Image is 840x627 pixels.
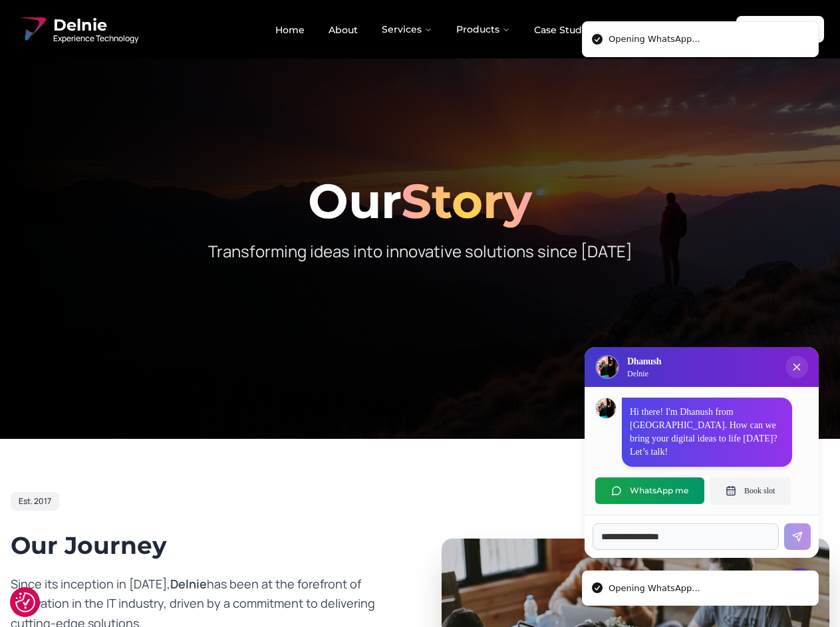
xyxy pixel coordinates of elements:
[401,172,532,230] span: Story
[710,477,791,504] button: Book slot
[785,356,808,378] button: Close chat popup
[53,15,138,36] span: Delnie
[265,19,315,41] a: Home
[627,368,661,379] p: Delnie
[523,19,606,41] a: Case Studies
[596,398,616,418] img: Dhanush
[265,16,734,43] nav: Main
[16,13,138,45] a: Delnie Logo Full
[11,532,399,559] h2: Our Journey
[630,406,784,459] p: Hi there! I'm Dhanush from [GEOGRAPHIC_DATA]. How can we bring your digital ideas to life [DATE]?...
[165,241,676,262] p: Transforming ideas into innovative solutions since [DATE]
[446,16,521,43] button: Products
[609,582,700,595] div: Opening WhatsApp...
[11,177,829,225] h1: Our
[19,496,51,507] span: Est. 2017
[627,355,661,368] h3: Dhanush
[53,33,138,44] span: Experience Technology
[170,576,207,592] span: Delnie
[15,592,35,612] button: Cookie Settings
[609,33,700,46] div: Opening WhatsApp...
[16,13,48,45] img: Delnie Logo
[15,592,35,612] img: Revisit consent button
[371,16,443,43] button: Services
[597,356,618,378] img: Delnie Logo
[595,477,704,504] button: WhatsApp me
[318,19,368,41] a: About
